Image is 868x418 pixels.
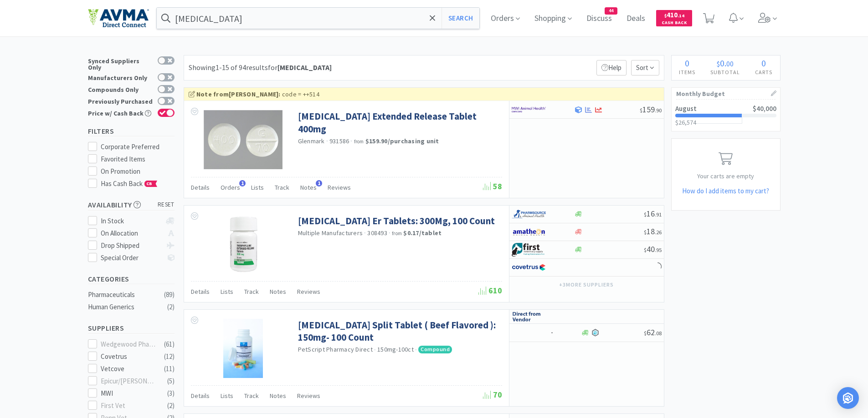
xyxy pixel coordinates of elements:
[88,274,175,284] h5: Categories
[101,216,161,227] div: In Stock
[644,247,647,253] span: $
[623,15,649,23] a: Deals
[655,211,662,218] span: . 91
[298,215,495,227] a: [MEDICAL_DATA] Er Tablets: 300Mg, 100 Count
[221,287,233,296] span: Lists
[239,180,246,186] span: 1
[354,138,364,145] span: from
[748,68,780,76] h4: Carts
[221,392,233,400] span: Lists
[167,400,175,411] div: ( 2 )
[512,207,546,221] img: 7915dbd3f8974342a4dc3feb8efc1740_58.png
[251,183,264,191] span: Lists
[88,200,175,210] h5: Availability
[204,110,282,169] img: 557d817f8f53414cb7039c7b94deba48_570476.png
[377,345,414,353] span: 150mg-100ct
[145,181,154,186] span: CB
[189,62,332,74] div: Showing 1-15 of 94 results
[88,323,175,333] h5: Suppliers
[164,289,175,300] div: ( 89 )
[512,225,546,239] img: 3331a67d23dc422aa21b1ec98afbf632_11.png
[316,180,322,186] span: 1
[596,60,627,76] p: Help
[644,330,647,337] span: $
[164,351,175,362] div: ( 12 )
[328,183,351,191] span: Reviews
[761,57,766,69] span: 0
[101,339,157,350] div: Wedgewood Pharmacy
[664,10,684,19] span: 410
[662,20,687,26] span: Cash Back
[158,200,175,210] span: reset
[244,287,259,296] span: Track
[191,183,210,191] span: Details
[418,346,452,353] span: Compound
[583,15,616,23] a: Discuss44
[605,8,617,14] span: 44
[403,229,442,237] strong: $0.17 / tablet
[88,97,153,105] div: Previously Purchased
[392,230,402,237] span: from
[223,319,262,378] img: 4da74ffd6c854d1080f33351c00f0eab_402146.jpg
[189,89,659,99] div: code = ++514
[298,137,325,145] a: Glenmark
[442,8,479,29] button: Search
[656,6,692,30] a: $410.14Cash Back
[270,287,286,296] span: Notes
[88,302,162,312] div: Human Generics
[367,229,387,237] span: 308493
[88,73,153,81] div: Manufacturers Only
[101,363,157,374] div: Vetcove
[483,389,502,400] span: 70
[644,327,662,337] span: 62
[88,109,153,116] div: Price w/ Cash Back
[512,243,546,257] img: 67d67680309e4a0bb49a5ff0391dcc42_6.png
[277,63,332,72] strong: [MEDICAL_DATA]
[551,329,578,337] h6: -
[631,60,659,76] span: Sort
[374,346,376,354] span: ·
[101,141,175,152] div: Corporate Preferred
[101,228,161,239] div: On Allocation
[837,387,859,409] div: Open Intercom Messenger
[300,183,317,191] span: Notes
[167,302,175,312] div: ( 2 )
[483,181,502,191] span: 58
[298,319,500,344] a: [MEDICAL_DATA] Split Tablet ( Beef Flavored ): 150mg- 100 Count
[196,90,281,98] strong: Note from [PERSON_NAME] :
[164,363,175,374] div: ( 11 )
[555,278,618,291] button: +3more suppliers
[157,8,480,29] input: Search by item, sku, manufacturer, ingredient, size...
[221,183,240,191] span: Orders
[298,110,500,135] a: [MEDICAL_DATA] Extended Release Tablet 400mg
[655,229,662,236] span: . 26
[478,285,502,296] span: 610
[703,68,748,76] h4: Subtotal
[640,107,642,114] span: $
[685,57,689,69] span: 0
[101,388,157,399] div: MWI
[326,137,328,145] span: ·
[655,247,662,253] span: . 95
[101,166,175,177] div: On Promotion
[720,57,724,69] span: 0
[676,88,776,100] h1: Monthly Budget
[672,68,703,76] h4: Items
[88,56,153,71] div: Synced Suppliers Only
[726,59,734,68] span: 00
[644,226,662,237] span: 18
[675,105,697,112] h2: August
[389,229,390,237] span: ·
[415,346,417,354] span: ·
[191,287,210,296] span: Details
[298,229,363,237] a: Multiple Manufacturers
[644,208,662,219] span: 16
[88,126,175,136] h5: Filters
[350,137,352,145] span: ·
[101,179,158,188] span: Has Cash Back
[268,63,332,72] span: for
[244,392,259,400] span: Track
[644,211,647,218] span: $
[101,252,161,263] div: Special Order
[101,400,157,411] div: First Vet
